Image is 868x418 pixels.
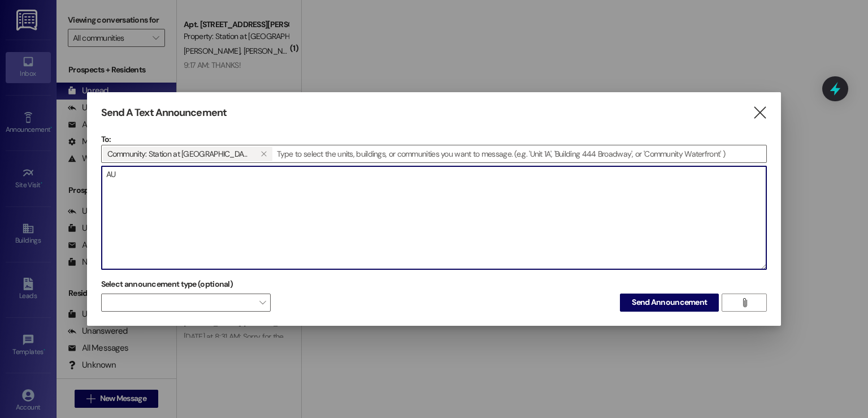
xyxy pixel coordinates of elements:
h3: Send A Text Announcement [101,106,227,119]
label: Select announcement type (optional) [101,275,233,293]
button: Send Announcement [620,294,719,312]
div: AUGU [101,166,767,270]
span: Send Announcement [632,296,707,308]
span: Community: Station at Manayunk [107,146,251,161]
i:  [261,149,267,158]
input: Type to select the units, buildings, or communities you want to message. (e.g. 'Unit 1A', 'Buildi... [274,145,767,162]
textarea: AUGU [102,166,767,269]
i:  [752,107,767,119]
button: Community: Station at Manayunk [255,146,272,161]
p: To: [101,133,767,145]
i:  [740,298,749,307]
